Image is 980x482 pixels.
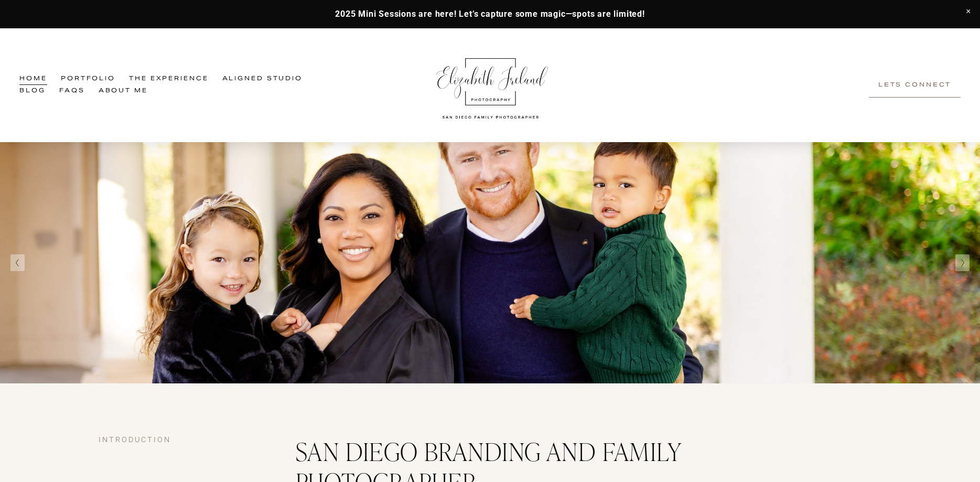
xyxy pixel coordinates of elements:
h4: Introduction [99,435,251,445]
a: Blog [19,85,46,98]
a: Aligned Studio [222,73,303,85]
button: Previous Slide [10,254,25,271]
a: Lets Connect [869,73,960,98]
button: Next Slide [955,254,970,271]
a: Portfolio [61,73,115,85]
a: Home [19,73,47,85]
img: Elizabeth Ireland Photography San Diego Family Photographer [430,48,551,123]
a: folder dropdown [129,73,208,85]
a: About Me [99,85,148,98]
a: FAQs [59,85,85,98]
span: The Experience [129,74,208,85]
